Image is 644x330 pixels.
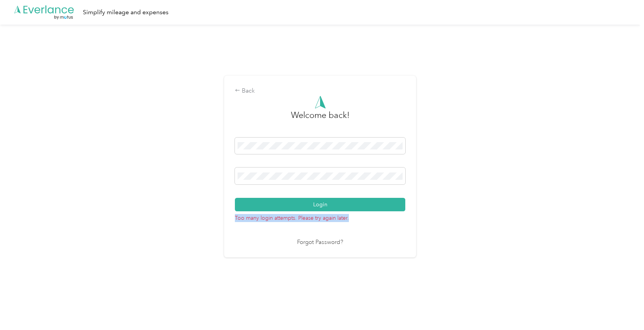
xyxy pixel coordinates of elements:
a: Forgot Password? [297,238,343,247]
div: Simplify mileage and expenses [83,8,168,17]
div: Back [235,86,405,96]
p: Too many login attempts. Please try again later. [235,211,405,222]
button: Login [235,198,405,211]
h3: greeting [291,109,350,129]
